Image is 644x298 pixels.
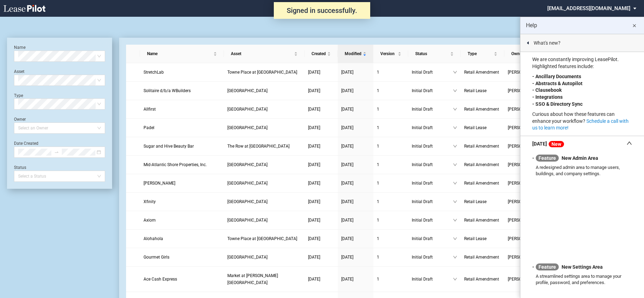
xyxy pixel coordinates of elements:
[227,107,268,112] span: Commerce Centre
[144,180,220,187] a: [PERSON_NAME]
[227,273,278,285] span: Market at Opitz Crossing
[341,181,353,186] span: [DATE]
[508,198,546,205] span: [PERSON_NAME]
[508,106,546,113] span: [PERSON_NAME]
[508,217,546,224] span: [PERSON_NAME]
[308,70,320,75] span: [DATE]
[54,150,59,155] span: swap-right
[308,276,334,283] a: [DATE]
[341,124,370,131] a: [DATE]
[504,45,553,63] th: Owner
[308,107,320,112] span: [DATE]
[341,235,370,242] a: [DATE]
[308,69,334,76] a: [DATE]
[308,198,334,205] a: [DATE]
[144,236,163,241] span: Alohahola
[227,106,301,113] a: [GEOGRAPHIC_DATA]
[341,255,353,260] span: [DATE]
[144,161,220,168] a: Mid-Atlantic Shore Properties, Inc.
[144,88,191,93] span: Solitaire d/b/a WBuilders
[377,88,379,93] span: 1
[468,50,492,57] span: Type
[377,198,405,205] a: 1
[508,180,546,187] span: [PERSON_NAME]
[412,124,453,131] span: Initial Draft
[308,161,334,168] a: [DATE]
[341,144,353,149] span: [DATE]
[144,218,156,223] span: Axiom
[227,70,297,75] span: Towne Place at Greenbrier
[144,70,164,75] span: StretchLab
[508,87,546,94] span: [PERSON_NAME]
[341,199,353,204] span: [DATE]
[144,254,220,261] a: Gourmet Girls
[464,107,499,112] span: Retail Amendment
[508,69,546,76] span: [PERSON_NAME]
[412,161,453,168] span: Initial Draft
[312,50,326,57] span: Created
[464,217,501,224] a: Retail Amendment
[464,161,501,168] a: Retail Amendment
[308,106,334,113] a: [DATE]
[508,143,546,150] span: [PERSON_NAME]
[464,180,501,187] a: Retail Amendment
[508,124,546,131] span: [PERSON_NAME]
[227,144,290,149] span: The Row at GreenGate
[377,162,379,167] span: 1
[308,162,320,167] span: [DATE]
[412,198,453,205] span: Initial Draft
[377,180,405,187] a: 1
[144,144,194,149] span: Sugar and Hive Beauty Bar
[377,124,405,131] a: 1
[464,70,499,75] span: Retail Amendment
[14,93,23,98] label: Type
[453,181,457,185] span: down
[464,254,501,261] a: Retail Amendment
[144,255,169,260] span: Gourmet Girls
[377,143,405,150] a: 1
[308,87,334,94] a: [DATE]
[144,124,220,131] a: Padel
[412,235,453,242] span: Initial Draft
[14,141,38,146] label: Date Created
[464,277,499,282] span: Retail Amendment
[377,218,379,223] span: 1
[341,236,353,241] span: [DATE]
[453,70,457,74] span: down
[377,125,379,130] span: 1
[144,87,220,94] a: Solitaire d/b/a WBuilders
[144,69,220,76] a: StretchLab
[144,107,156,112] span: Allfirst
[377,277,379,282] span: 1
[377,144,379,149] span: 1
[341,88,353,93] span: [DATE]
[412,87,453,94] span: Initial Draft
[464,236,486,241] span: Retail Lease
[508,235,546,242] span: [PERSON_NAME]
[345,50,361,57] span: Modified
[144,143,220,150] a: Sugar and Hive Beauty Bar
[227,125,268,130] span: Commerce Centre
[227,143,301,150] a: The Row at [GEOGRAPHIC_DATA]
[341,107,353,112] span: [DATE]
[453,255,457,259] span: down
[464,143,501,150] a: Retail Amendment
[464,198,501,205] a: Retail Lease
[308,199,320,204] span: [DATE]
[341,180,370,187] a: [DATE]
[227,254,301,261] a: [GEOGRAPHIC_DATA]
[341,198,370,205] a: [DATE]
[453,107,457,111] span: down
[341,254,370,261] a: [DATE]
[144,276,220,283] a: Ace Cash Express
[464,88,486,93] span: Retail Lease
[14,69,24,74] label: Asset
[341,277,353,282] span: [DATE]
[511,50,541,57] span: Owner
[308,143,334,150] a: [DATE]
[377,254,405,261] a: 1
[377,69,405,76] a: 1
[341,87,370,94] a: [DATE]
[227,161,301,168] a: [GEOGRAPHIC_DATA]
[308,255,320,260] span: [DATE]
